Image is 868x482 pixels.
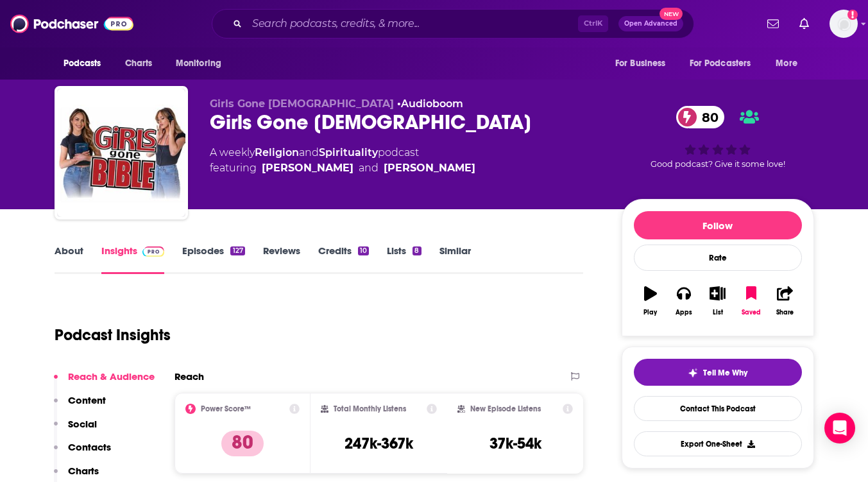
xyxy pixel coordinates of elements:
a: About [55,245,83,274]
p: Charts [68,465,99,477]
h2: New Episode Listens [470,404,541,413]
button: Play [634,278,667,324]
a: Similar [439,245,471,274]
button: tell me why sparkleTell Me Why [634,359,802,386]
span: New [660,8,683,20]
svg: Add a profile image [847,10,858,20]
a: Audioboom [401,98,463,110]
div: Rate [634,245,802,271]
span: 80 [689,106,725,128]
a: Lists8 [387,245,421,274]
button: open menu [167,51,238,76]
span: Good podcast? Give it some love! [651,159,785,169]
div: 8 [413,246,421,255]
button: Reach & Audience [54,370,155,394]
span: featuring [210,160,475,176]
img: tell me why sparkle [688,368,698,378]
span: Podcasts [64,55,101,73]
p: Contacts [68,441,111,453]
a: Episodes127 [182,245,244,274]
p: Social [68,418,97,430]
div: 10 [358,246,369,255]
span: For Business [615,55,666,73]
p: 80 [221,431,264,456]
span: For Podcasters [690,55,751,73]
button: Apps [667,278,701,324]
div: Share [776,309,794,316]
h2: Reach [174,370,204,383]
a: [PERSON_NAME] [262,160,353,176]
a: Show notifications dropdown [762,13,784,35]
img: Podchaser - Follow, Share and Rate Podcasts [10,12,133,36]
div: Search podcasts, credits, & more... [212,9,694,39]
div: 80Good podcast? Give it some love! [622,98,814,177]
h3: 247k-367k [345,434,413,453]
img: Podchaser Pro [142,246,165,257]
div: 127 [230,246,244,255]
h3: 37k-54k [489,434,541,453]
div: Play [643,309,657,316]
button: Show profile menu [830,10,858,38]
button: Saved [735,278,768,324]
button: List [701,278,734,324]
button: open menu [767,51,813,76]
a: Spirituality [319,146,378,159]
input: Search podcasts, credits, & more... [247,13,578,34]
p: Reach & Audience [68,370,155,383]
span: Ctrl K [578,15,608,32]
p: Content [68,394,106,406]
a: Show notifications dropdown [794,13,814,35]
div: Apps [676,309,692,316]
span: Charts [125,55,153,73]
span: Monitoring [176,55,221,73]
span: More [776,55,797,73]
button: Share [768,278,801,324]
h1: Podcast Insights [55,325,171,345]
img: User Profile [830,10,858,38]
div: A weekly podcast [210,145,475,176]
a: Religion [255,146,299,159]
button: Follow [634,211,802,239]
a: Charts [117,51,160,76]
button: Export One-Sheet [634,431,802,456]
span: • [397,98,463,110]
h2: Total Monthly Listens [334,404,406,413]
span: and [299,146,319,159]
a: [PERSON_NAME] [384,160,475,176]
div: Open Intercom Messenger [824,413,855,443]
img: Girls Gone Bible [57,89,185,217]
div: List [713,309,723,316]
span: and [359,160,379,176]
h2: Power Score™ [201,404,251,413]
button: Content [54,394,106,418]
button: open menu [681,51,770,76]
a: InsightsPodchaser Pro [101,245,165,274]
button: open menu [55,51,118,76]
button: Social [54,418,97,442]
span: Tell Me Why [703,368,747,378]
span: Girls Gone [DEMOGRAPHIC_DATA] [210,98,394,110]
a: Reviews [263,245,300,274]
a: 80 [676,106,725,128]
a: Credits10 [318,245,369,274]
button: Contacts [54,441,111,465]
button: open menu [606,51,682,76]
button: Open AdvancedNew [618,16,683,31]
a: Contact This Podcast [634,396,802,421]
span: Logged in as Andrea1206 [830,10,858,38]
div: Saved [742,309,761,316]
span: Open Advanced [624,21,677,27]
